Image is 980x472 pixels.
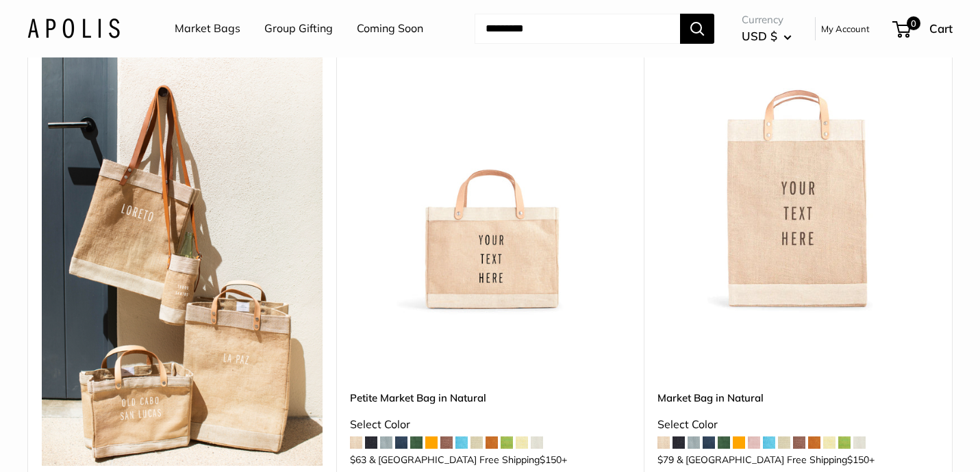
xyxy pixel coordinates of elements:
a: 0 Cart [894,18,953,40]
img: Petite Market Bag in Natural [350,34,631,315]
img: Market Bag in Natural [657,34,938,315]
span: $79 [657,454,674,466]
a: Group Gifting [264,18,333,39]
span: & [GEOGRAPHIC_DATA] Free Shipping + [677,455,875,464]
input: Search... [475,14,680,44]
a: Petite Market Bag in Natural [350,390,631,406]
span: $150 [540,454,562,466]
button: USD $ [742,25,792,47]
span: 0 [907,16,920,30]
a: My Account [821,21,870,37]
div: Select Color [350,415,631,435]
a: Market Bag in NaturalMarket Bag in Natural [657,34,938,315]
span: USD $ [742,29,777,43]
span: Cart [929,21,953,36]
span: Currency [742,10,792,29]
a: Market Bag in Natural [657,390,938,406]
span: & [GEOGRAPHIC_DATA] Free Shipping + [369,455,567,464]
img: Apolis [27,18,120,38]
span: $150 [847,454,869,466]
a: Coming Soon [357,18,423,39]
a: Market Bags [175,18,240,39]
span: $63 [350,454,366,466]
div: Select Color [657,415,938,435]
img: Our summer collection was captured in Todos Santos, where time slows down and color pops. [42,34,323,466]
button: Search [680,14,714,44]
a: Petite Market Bag in Naturaldescription_Effortless style that elevates every moment [350,34,631,315]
